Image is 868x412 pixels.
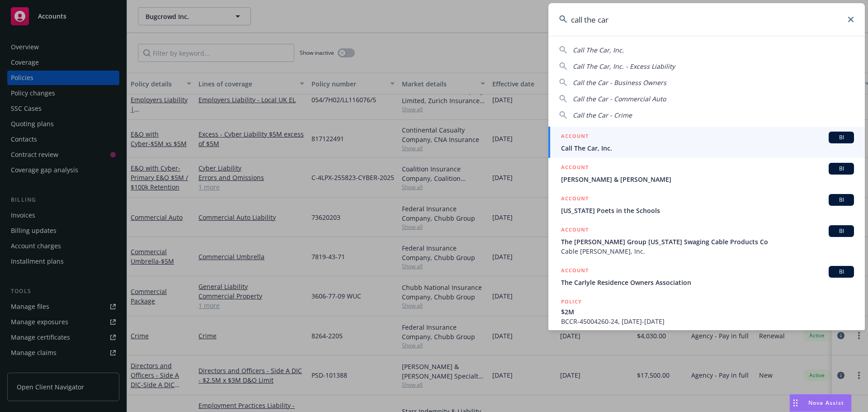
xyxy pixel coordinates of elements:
div: Drag to move [790,394,801,412]
span: Call The Car, Inc. [573,46,624,54]
h5: ACCOUNT [561,194,589,205]
span: BI [832,227,850,235]
span: The Carlyle Residence Owners Association [561,278,854,287]
h5: POLICY [561,297,582,306]
span: BI [832,196,850,204]
a: ACCOUNTBI[US_STATE] Poets in the Schools [548,189,865,220]
h5: ACCOUNT [561,163,589,174]
span: BI [832,268,850,276]
span: [US_STATE] Poets in the Schools [561,206,854,215]
span: Call The Car, Inc. [561,143,854,153]
span: Nova Assist [808,399,844,407]
span: [PERSON_NAME] & [PERSON_NAME] [561,175,854,184]
span: $2M [561,307,854,317]
h5: ACCOUNT [561,132,589,142]
span: BI [832,165,850,173]
a: POLICY$2MBCCR-45004260-24, [DATE]-[DATE] [548,292,865,331]
span: Call The Car, Inc. - Excess Liability [573,62,675,71]
a: ACCOUNTBIThe Carlyle Residence Owners Association [548,261,865,292]
a: ACCOUNTBIThe [PERSON_NAME] Group [US_STATE] Swaging Cable Products CoCable [PERSON_NAME], Inc. [548,220,865,261]
h5: ACCOUNT [561,266,589,277]
h5: ACCOUNT [561,225,589,236]
a: ACCOUNTBICall The Car, Inc. [548,127,865,158]
span: Call the Car - Commercial Auto [573,95,666,103]
a: ACCOUNTBI[PERSON_NAME] & [PERSON_NAME] [548,158,865,189]
span: The [PERSON_NAME] Group [US_STATE] Swaging Cable Products Co [561,237,854,246]
span: Call the Car - Crime [573,111,632,119]
span: BCCR-45004260-24, [DATE]-[DATE] [561,317,854,326]
span: Call the Car - Business Owners [573,78,666,87]
input: Search... [548,3,865,36]
button: Nova Assist [789,394,852,412]
span: BI [832,133,850,142]
span: Cable [PERSON_NAME], Inc. [561,246,854,256]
